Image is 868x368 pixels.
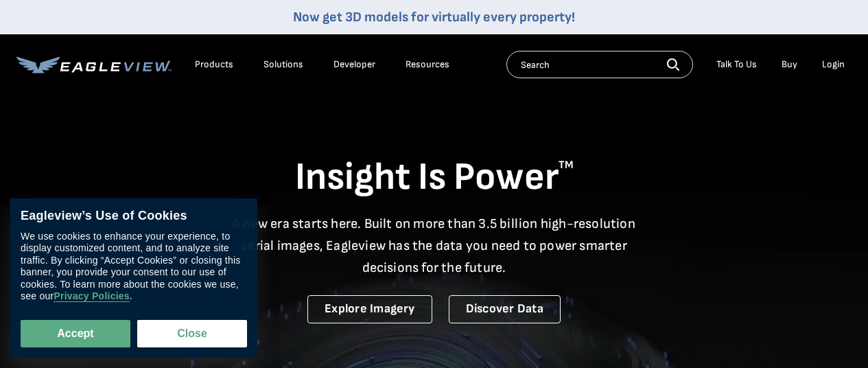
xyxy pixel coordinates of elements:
div: Eagleview’s Use of Cookies [21,209,247,224]
input: Search [506,51,693,78]
sup: TM [559,159,574,172]
div: We use cookies to enhance your experience, to display customized content, and to analyze site tra... [21,231,247,303]
div: Products [195,58,233,71]
button: Accept [21,320,130,347]
a: Developer [333,58,375,71]
div: Talk To Us [716,58,757,71]
div: Login [822,58,845,71]
p: A new era starts here. Built on more than 3.5 billion high-resolution aerial images, Eagleview ha... [224,213,644,279]
div: Solutions [263,58,303,71]
h1: Insight Is Power [16,154,852,202]
a: Now get 3D models for virtually every property! [293,9,575,25]
button: Close [137,320,247,347]
a: Buy [782,58,797,71]
div: Resources [406,58,449,71]
a: Privacy Policies [54,291,129,303]
a: Discover Data [449,295,561,323]
a: Explore Imagery [307,295,432,323]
